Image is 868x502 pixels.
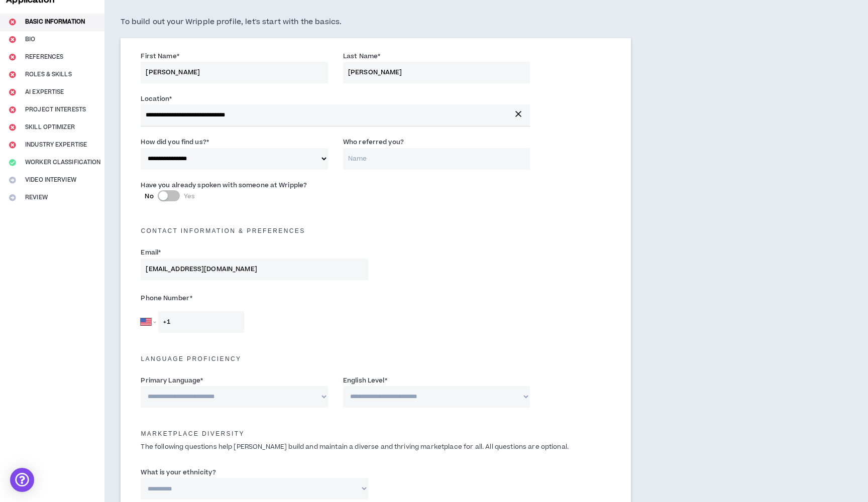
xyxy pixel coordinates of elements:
label: First Name [141,48,179,64]
input: First Name [141,62,328,83]
label: How did you find us? [141,134,209,150]
p: The following questions help [PERSON_NAME] build and maintain a diverse and thriving marketplace ... [133,442,618,452]
button: NoYes [158,190,180,201]
label: Phone Number [141,290,368,306]
label: What is your ethnicity? [141,464,216,480]
h5: Contact Information & preferences [133,227,618,234]
h5: Language Proficiency [133,355,618,362]
h5: Marketplace Diversity [133,430,618,437]
label: Who referred you? [343,134,404,150]
label: Email [141,244,161,261]
input: Last Name [343,62,530,83]
h5: To build out your Wripple profile, let's start with the basics. [121,16,631,28]
input: Enter Email [141,259,368,280]
label: Primary Language [141,372,203,389]
label: Have you already spoken with someone at Wripple? [141,177,307,193]
span: Yes [184,192,195,201]
span: No [145,192,153,201]
label: Last Name [343,48,380,64]
label: English Level [343,372,387,389]
div: Open Intercom Messenger [10,468,34,492]
label: Location [141,91,172,107]
input: Name [343,148,530,170]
